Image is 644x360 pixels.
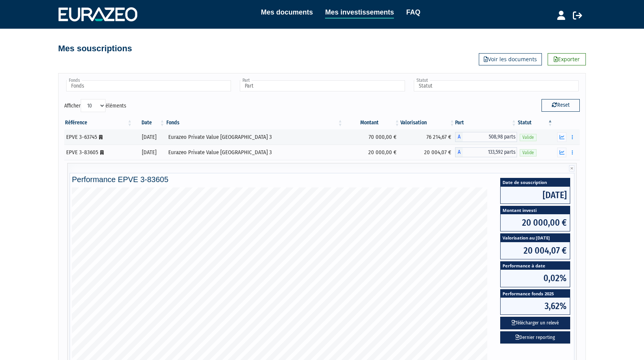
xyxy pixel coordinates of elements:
span: Montant investi [501,206,570,214]
a: Mes investissements [325,7,394,19]
div: A - Eurazeo Private Value Europe 3 [455,132,517,142]
h4: Performance EPVE 3-83605 [72,175,572,184]
td: 70 000,00 € [343,129,400,145]
i: [Français] Personne morale [100,150,104,155]
span: Valorisation au [DATE] [501,234,570,242]
span: 133,592 parts [463,147,517,157]
span: 0,02% [501,270,570,287]
th: Date: activer pour trier la colonne par ordre croissant [133,116,166,129]
th: Référence : activer pour trier la colonne par ordre croissant [64,116,133,129]
span: 20 000,00 € [501,214,570,231]
div: Eurazeo Private Value [GEOGRAPHIC_DATA] 3 [168,148,341,156]
button: Télécharger un relevé [500,317,570,329]
label: Afficher éléments [64,99,126,112]
img: 1732889491-logotype_eurazeo_blanc_rvb.png [59,7,137,21]
span: A [455,132,463,142]
th: Montant: activer pour trier la colonne par ordre croissant [343,116,400,129]
div: EPVE 3-83605 [66,148,130,156]
a: Mes documents [261,7,313,18]
td: 20 004,07 € [400,145,455,160]
h4: Mes souscriptions [58,44,132,53]
td: 20 000,00 € [343,145,400,160]
td: 76 214,67 € [400,129,455,145]
button: Reset [542,99,580,111]
span: Valide [520,134,537,141]
div: Eurazeo Private Value [GEOGRAPHIC_DATA] 3 [168,133,341,141]
i: [Français] Personne morale [99,135,102,140]
div: EPVE 3-63745 [66,133,130,141]
th: Statut : activer pour trier la colonne par ordre d&eacute;croissant [517,116,553,129]
a: FAQ [406,7,420,18]
th: Valorisation: activer pour trier la colonne par ordre croissant [400,116,455,129]
span: 3,62% [501,298,570,314]
span: Performance à date [501,262,570,270]
div: [DATE] [136,133,163,141]
a: Exporter [548,53,586,65]
th: Fonds: activer pour trier la colonne par ordre croissant [166,116,344,129]
span: A [455,147,463,157]
span: 508,98 parts [463,132,517,142]
div: [DATE] [136,148,163,156]
a: Voir les documents [479,53,542,65]
div: A - Eurazeo Private Value Europe 3 [455,147,517,157]
a: Dernier reporting [500,331,570,344]
th: Part: activer pour trier la colonne par ordre croissant [455,116,517,129]
span: 20 004,07 € [501,242,570,259]
span: Date de souscription [501,178,570,186]
span: [DATE] [501,187,570,204]
span: Performance fonds 2025 [501,290,570,298]
span: Valide [520,149,537,156]
select: Afficheréléments [81,99,106,112]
